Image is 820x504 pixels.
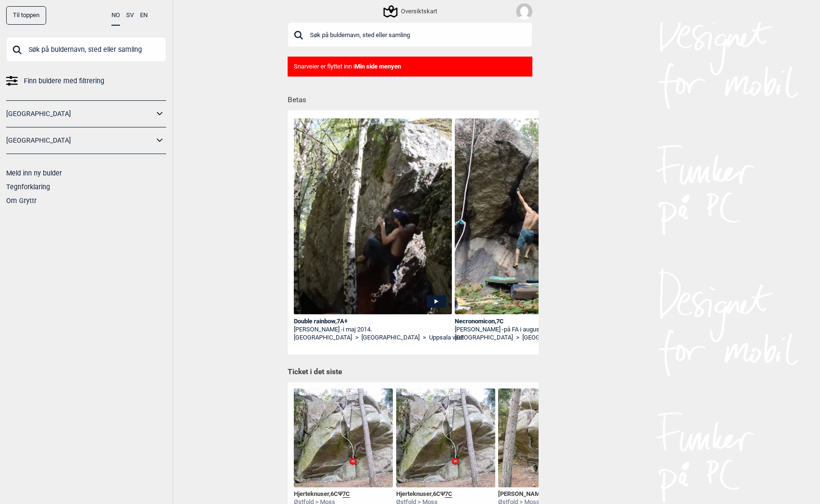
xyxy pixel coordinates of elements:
[6,183,50,191] a: Tegnforklaring
[522,334,580,342] a: [GEOGRAPHIC_DATA]
[288,22,532,47] input: Søk på buldernavn, sted eller samling
[385,6,437,17] div: Oversiktskart
[455,118,613,314] img: Michelle pa Necronomicon
[455,326,613,334] div: [PERSON_NAME] -
[6,107,154,121] a: [GEOGRAPHIC_DATA]
[498,490,554,498] div: [PERSON_NAME] ,
[294,326,452,334] div: [PERSON_NAME] -
[455,318,613,326] div: Necronomicon , 7C
[516,3,532,19] img: User fallback1
[294,334,352,342] a: [GEOGRAPHIC_DATA]
[343,326,372,333] span: i maj 2014.
[361,334,420,342] a: [GEOGRAPHIC_DATA]
[355,63,401,70] b: Min side menyen
[6,37,166,62] input: Søk på buldernavn, sted eller samling
[396,490,452,498] div: Hjerteknuser , Ψ
[330,490,338,497] span: 6C
[429,334,464,342] a: Uppsala väst
[111,6,120,26] button: NO
[126,6,134,25] button: SV
[288,57,532,77] div: Snarveier er flyttet inn i
[6,6,46,25] div: Til toppen
[396,388,495,487] img: Hjerteknuser 220904
[445,490,452,498] span: 7C
[6,197,37,204] a: Om Gryttr
[342,490,350,498] span: 7C
[355,334,359,342] span: >
[423,334,426,342] span: >
[294,118,452,314] img: Staffan pa Double Rainbow
[516,334,520,342] span: >
[140,6,148,25] button: EN
[504,326,559,333] span: på FA i augusti 2025.
[294,318,452,326] div: Double rainbow , 7A+
[24,74,104,88] span: Finn buldere med filtrering
[433,490,440,497] span: 6C
[288,89,539,106] h1: Betas
[6,74,166,88] a: Finn buldere med filtrering
[294,490,350,498] div: Hjerteknuser , Ψ
[294,388,393,487] img: Hjerteknuser 220904
[6,169,62,177] a: Meld inn ny bulder
[498,388,597,487] img: Nore Jones 220904
[288,367,532,378] h1: Ticket i det siste
[6,134,154,147] a: [GEOGRAPHIC_DATA]
[455,334,513,342] a: [GEOGRAPHIC_DATA]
